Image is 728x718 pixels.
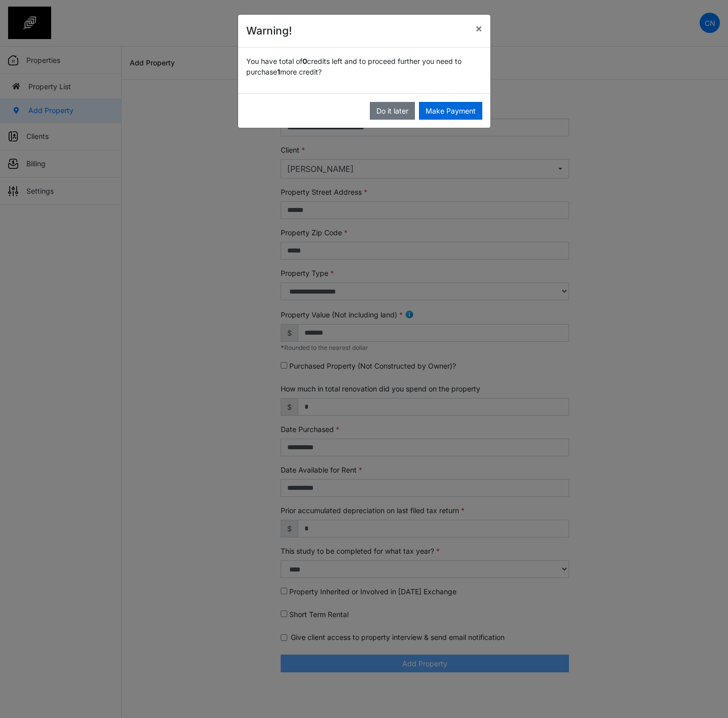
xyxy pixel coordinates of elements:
button: Close [467,15,490,42]
span: 1 [277,67,280,76]
button: Do it later [370,102,415,120]
span: × [475,22,482,34]
span: 0 [302,57,307,65]
p: You have total of credits left and to proceed further you need to purchase more credit? [246,56,482,77]
button: Make Payment [419,102,482,120]
h4: Warning! [246,23,292,39]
